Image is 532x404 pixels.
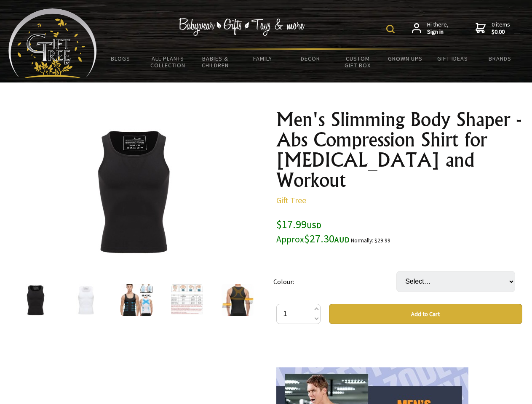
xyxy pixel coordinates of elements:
a: Gift Tree [276,195,306,205]
img: Men's Slimming Body Shaper - Abs Compression Shirt for Gynecomastia and Workout [171,284,203,316]
h1: Men's Slimming Body Shaper - Abs Compression Shirt for [MEDICAL_DATA] and Workout [276,109,522,190]
img: product search [386,25,395,33]
img: Men's Slimming Body Shaper - Abs Compression Shirt for Gynecomastia and Workout [120,284,152,316]
td: Colour: [273,259,396,304]
span: 0 items [492,21,510,36]
strong: $0.00 [492,28,510,36]
a: Brands [476,50,524,67]
a: Decor [286,50,334,67]
a: Custom Gift Box [334,50,382,74]
strong: Sign in [427,28,449,36]
small: Approx [276,234,304,245]
a: All Plants Collection [144,50,192,74]
a: Babies & Children [192,50,239,74]
span: Hi there, [427,21,449,36]
a: Family [239,50,287,67]
small: Normally: $29.99 [351,237,390,244]
img: Babywear - Gifts - Toys & more [179,18,305,36]
a: Gift Ideas [429,50,476,67]
img: Men's Slimming Body Shaper - Abs Compression Shirt for Gynecomastia and Workout [19,284,51,316]
img: Men's Slimming Body Shaper - Abs Compression Shirt for Gynecomastia and Workout [222,284,254,316]
img: Babyware - Gifts - Toys and more... [8,8,97,78]
a: Hi there,Sign in [412,21,449,36]
span: $17.99 $27.30 [276,217,350,245]
button: Add to Cart [329,304,522,324]
span: AUD [334,235,350,245]
span: USD [307,221,321,230]
a: BLOGS [97,50,144,67]
img: Men's Slimming Body Shaper - Abs Compression Shirt for Gynecomastia and Workout [70,284,102,316]
a: Grown Ups [381,50,429,67]
a: 0 items$0.00 [476,21,510,36]
img: Men's Slimming Body Shaper - Abs Compression Shirt for Gynecomastia and Workout [67,126,199,257]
